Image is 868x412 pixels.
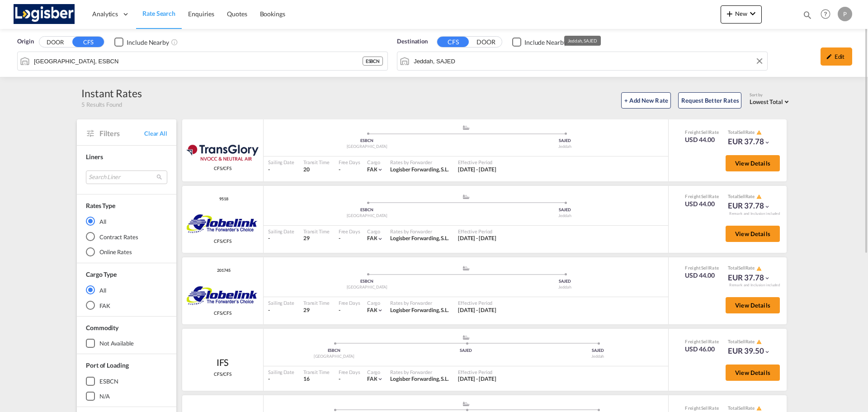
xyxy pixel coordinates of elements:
[268,159,294,166] div: Sailing Date
[728,265,770,272] div: Total Rate
[86,324,118,331] span: Commodity
[728,200,770,211] div: EUR 37.78
[184,142,261,163] img: Transglory
[685,199,719,208] div: USD 44.00
[458,235,496,242] div: 01 Aug 2025 - 31 Aug 2025
[458,299,496,306] div: Effective Period
[728,405,770,412] div: Total Rate
[756,130,762,135] md-icon: icon-alert
[701,129,709,135] span: Sell
[735,369,770,376] span: View Details
[685,129,719,135] div: Freight Rate
[738,265,745,270] span: Sell
[99,392,110,400] div: N/A
[268,354,400,360] div: [GEOGRAPHIC_DATA]
[724,8,735,19] md-icon: icon-plus 400-fg
[34,54,363,68] input: Search by Port
[268,213,466,219] div: [GEOGRAPHIC_DATA]
[466,279,664,284] div: SAJED
[750,96,791,106] md-select: Select: Lowest Total
[738,194,745,199] span: Sell
[99,339,134,347] div: not available
[685,345,719,354] div: USD 46.00
[390,159,449,166] div: Rates by Forwarder
[303,369,330,375] div: Transit Time
[458,369,496,375] div: Effective Period
[735,230,770,237] span: View Details
[764,204,770,210] md-icon: icon-chevron-down
[214,238,231,244] span: CFS/CFS
[802,10,812,20] md-icon: icon-magnify
[171,38,178,46] md-icon: Unchecked: Ignores neighbouring ports when fetching rates.Checked : Includes neighbouring ports w...
[728,338,770,346] div: Total Rate
[400,348,532,354] div: SAJED
[339,369,360,375] div: Free Days
[726,226,780,242] button: View Details
[303,228,330,235] div: Transit Time
[92,9,118,19] span: Analytics
[397,37,428,46] span: Destination
[268,166,294,174] div: -
[268,207,466,213] div: ESBCN
[363,57,383,66] div: ESBCN
[397,52,767,70] md-input-container: Jeddah, SAJED
[339,307,340,314] div: -
[685,135,719,144] div: USD 44.00
[377,376,383,382] md-icon: icon-chevron-down
[390,375,449,383] div: Logisber Forwarding, S.L.
[214,371,231,377] span: CFS/CFS
[512,37,567,47] md-checkbox: Checkbox No Ink
[678,92,741,109] button: Request Better Rates
[268,235,294,242] div: -
[461,335,472,340] md-icon: assets/icons/custom/ship-fill.svg
[390,299,449,306] div: Rates by Forwarder
[458,166,496,174] div: 01 Aug 2025 - 31 Aug 2025
[72,37,104,47] button: CFS
[750,98,783,105] span: Lowest Total
[461,402,472,406] md-icon: assets/icons/custom/ship-fill.svg
[756,194,762,199] md-icon: icon-alert
[367,369,384,375] div: Cargo
[367,307,377,313] span: FAK
[461,266,472,270] md-icon: assets/icons/custom/ship-fill.svg
[461,194,472,199] md-icon: assets/icons/custom/ship-fill.svg
[17,37,33,46] span: Origin
[114,37,169,47] md-checkbox: Checkbox No Ink
[377,166,383,173] md-icon: icon-chevron-down
[339,228,360,235] div: Free Days
[303,375,330,383] div: 16
[367,228,384,235] div: Cargo
[728,346,770,356] div: EUR 39.50
[303,307,330,314] div: 29
[755,129,762,136] button: icon-alert
[721,5,762,24] button: icon-plus 400-fgNewicon-chevron-down
[458,375,496,383] div: 01 Aug 2025 - 31 Aug 2025
[466,284,664,290] div: Jeddah
[838,7,852,21] div: P
[738,339,745,344] span: Sell
[188,10,214,18] span: Enquiries
[466,144,664,150] div: Jeddah
[142,9,175,17] span: Rate Search
[461,125,472,130] md-icon: assets/icons/custom/ship-fill.svg
[458,307,496,314] div: 01 Aug 2025 - 31 Aug 2025
[260,10,285,18] span: Bookings
[215,268,230,274] span: 201745
[217,196,228,202] span: 9518
[14,4,75,24] img: d7a75e507efd11eebffa5922d020a472.png
[755,405,762,412] button: icon-alert
[755,194,762,200] button: icon-alert
[750,92,791,98] div: Sort by
[127,38,169,47] div: Include Nearby
[268,228,294,235] div: Sailing Date
[532,354,664,360] div: Jeddah
[81,86,142,100] div: Instant Rates
[621,92,671,109] button: + Add New Rate
[214,165,231,171] span: CFS/CFS
[390,235,449,242] span: Logisber Forwarding, S.L.
[826,53,832,60] md-icon: icon-pencil
[18,52,387,70] md-input-container: Barcelona, ESBCN
[701,405,709,411] span: Sell
[86,285,167,294] md-radio-button: All
[377,236,383,242] md-icon: icon-chevron-down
